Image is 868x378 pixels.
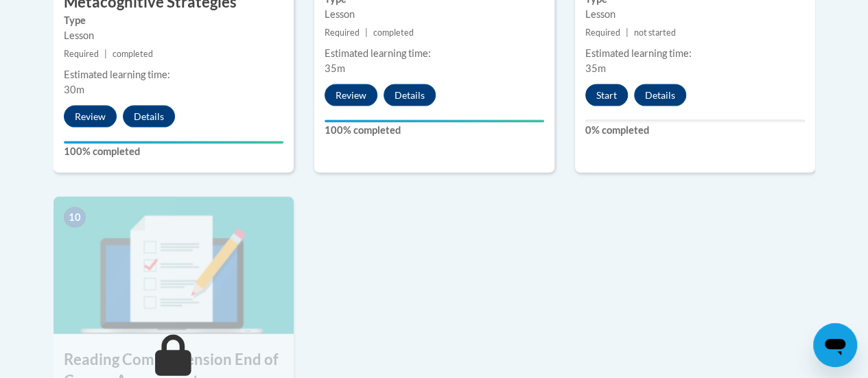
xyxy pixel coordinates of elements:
button: Details [123,106,175,128]
button: Details [384,84,436,106]
button: Details [634,84,686,106]
iframe: Button to launch messaging window [813,323,857,367]
div: Your progress [64,141,283,144]
button: Review [64,106,117,128]
label: 100% completed [64,144,283,159]
div: Your progress [325,120,544,123]
span: | [104,49,107,59]
label: Type [64,13,283,28]
span: not started [634,27,676,38]
span: 35m [325,62,345,74]
div: Lesson [325,7,544,22]
div: Lesson [64,28,283,43]
span: 10 [64,207,86,228]
span: Required [325,27,360,38]
span: 30m [64,84,84,95]
span: completed [373,27,414,38]
span: | [626,27,629,38]
img: Course Image [54,197,294,334]
div: Estimated learning time: [325,46,544,61]
div: Lesson [585,7,805,22]
div: Estimated learning time: [64,67,283,82]
button: Start [585,84,628,106]
label: 100% completed [325,123,544,138]
span: 35m [585,62,606,74]
span: Required [64,49,99,59]
span: | [365,27,368,38]
span: Required [585,27,620,38]
label: 0% completed [585,123,805,138]
span: completed [113,49,153,59]
div: Estimated learning time: [585,46,805,61]
button: Review [325,84,377,106]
